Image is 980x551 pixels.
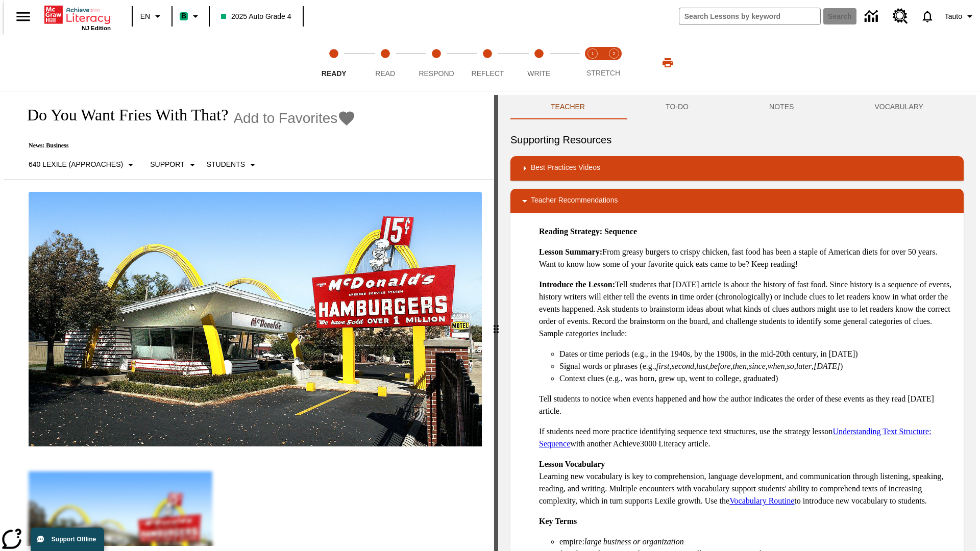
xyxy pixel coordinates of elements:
[672,362,694,370] em: second
[29,159,123,170] p: 640 Lexile (Approaches)
[407,35,466,91] button: Respond step 3 of 5
[203,156,263,174] button: Select Student
[591,51,594,56] text: 1
[527,69,550,78] span: Write
[679,8,820,24] input: search field
[539,227,602,236] strong: Reading Strategy:
[221,11,291,22] span: 2025 Auto Grade 4
[729,95,834,119] button: NOTES
[322,69,347,78] span: Ready
[355,35,414,91] button: Read step 2 of 5
[510,156,964,181] div: Best Practices Videos
[539,458,955,507] p: Learning new vocabulary is key to comprehension, language development, and communication through ...
[472,69,504,78] span: Reflect
[539,425,955,450] p: If students need more practice identifying sequence text structures, use the strategy lesson with...
[787,362,794,370] em: so
[559,348,955,360] li: Dates or time periods (e.g., in the 1940s, by the 1900s, in the mid-20th century, in [DATE])
[510,132,964,148] h6: Supporting Resources
[559,536,955,548] li: empire:
[729,496,794,505] a: Vocabulary Routine
[887,3,914,30] a: Resource Center, Will open in new tab
[509,35,569,91] button: Write step 5 of 5
[8,2,38,32] button: Open side menu
[304,35,363,91] button: Ready step 1 of 5
[82,25,111,31] span: NJ Edition
[44,4,111,31] div: Home
[539,517,577,525] strong: Key Terms
[539,393,955,417] p: Tell students to notice when events happened and how the author indicates the order of these even...
[859,3,887,31] a: Data Center
[539,427,932,448] a: Understanding Text Structure: Sequence
[233,110,337,127] span: Add to Favorites
[599,35,629,91] button: Stretch Respond step 2 of 2
[24,156,141,174] button: Select Lexile, 640 Lexile (Approaches)
[510,95,625,119] button: Teacher
[531,195,618,207] p: Teacher Recommendations
[584,537,684,546] em: large business or organization
[914,3,941,30] a: Notifications
[510,189,964,213] div: Teacher Recommendations
[375,69,395,78] span: Read
[31,528,104,551] button: Support Offline
[814,362,840,370] em: [DATE]
[4,95,494,546] div: reading
[531,162,600,174] p: Best Practices Videos
[419,69,454,78] span: Respond
[539,247,602,256] strong: Lesson Summary:
[941,7,980,26] button: Profile/Settings
[612,51,615,56] text: 2
[656,362,670,370] em: first
[539,460,605,468] strong: Lesson Vocabulary
[150,159,184,170] p: Support
[146,156,202,174] button: Scaffolds, Support
[651,54,684,72] button: Print
[539,246,955,270] p: From greasy burgers to crispy chicken, fast food has been a staple of American diets for over 50 ...
[16,106,228,124] h1: Do You Want Fries With That?
[494,95,498,551] div: Press Enter or Spacebar and then press right and left arrow keys to move the slider
[539,279,955,340] p: Tell students that [DATE] article is about the history of fast food. Since history is a sequence ...
[710,362,730,370] em: before
[498,95,976,551] div: activity
[559,372,955,385] li: Context clues (e.g., was born, grew up, went to college, graduated)
[796,362,812,370] em: later
[732,362,747,370] em: then
[136,7,168,26] button: Language: EN, Select a language
[578,35,607,91] button: Stretch Read step 1 of 2
[696,362,708,370] em: last
[768,362,785,370] em: when
[749,362,766,370] em: since
[539,280,615,289] strong: Introduce the Lesson:
[16,142,356,149] p: News: Business
[510,95,964,119] div: Instructional Panel Tabs
[52,536,96,543] span: Support Offline
[625,95,729,119] button: TO-DO
[945,11,962,22] span: Tauto
[586,69,620,77] span: STRETCH
[176,7,206,26] button: Boost Class color is mint green. Change class color
[29,192,482,447] img: One of the first McDonald's stores, with the iconic red sign and golden arches.
[233,109,356,127] button: Add to Favorites - Do You Want Fries With That?
[559,360,955,372] li: Signal words or phrases (e.g., , , , , , , , , , )
[834,95,964,119] button: VOCABULARY
[140,11,150,22] span: EN
[604,227,637,236] strong: Sequence
[458,35,517,91] button: Reflect step 4 of 5
[181,10,186,22] span: B
[207,159,245,170] p: Students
